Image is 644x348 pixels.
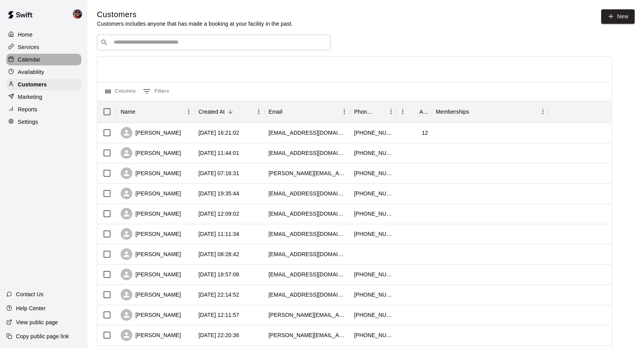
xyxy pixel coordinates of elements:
[198,101,225,123] div: Created At
[198,129,239,137] div: 2025-09-15 16:21:02
[268,291,346,299] div: mmersman@gmail.com
[268,250,346,258] div: nikit84@hotmail.com
[97,35,330,50] div: Search customers by name or email
[104,85,138,98] button: Select columns
[117,101,195,123] div: Name
[198,291,239,299] div: 2025-09-07 22:14:52
[16,304,46,312] p: Help Center
[18,118,38,126] p: Settings
[6,91,81,103] a: Marketing
[73,9,82,19] img: Joe Schafer
[16,332,69,340] p: Copy public page link
[121,269,181,280] div: [PERSON_NAME]
[283,106,293,117] button: Sort
[268,101,283,123] div: Email
[121,101,135,123] div: Name
[354,101,374,123] div: Phone Number
[601,9,635,24] a: New
[121,228,181,240] div: [PERSON_NAME]
[121,167,181,179] div: [PERSON_NAME]
[354,230,393,238] div: +18322605944
[97,20,293,28] p: Customers includes anyone that has made a booking at your facility in the past.
[225,106,236,117] button: Sort
[354,149,393,157] div: +17075375280
[198,190,239,197] div: 2025-09-11 19:35:44
[121,289,181,301] div: [PERSON_NAME]
[374,106,385,117] button: Sort
[198,149,239,157] div: 2025-09-13 11:44:01
[268,190,346,197] div: jenairetrammell31@gmail.com
[195,101,265,123] div: Created At
[268,149,346,157] div: shaypriest@yahoo.com
[97,9,293,20] h5: Customers
[354,129,393,137] div: +17192172372
[6,29,81,40] a: Home
[397,101,432,123] div: Age
[6,54,81,65] a: Calendar
[198,331,239,339] div: 2025-09-04 22:20:36
[350,101,397,123] div: Phone Number
[268,271,346,278] div: lindsay.alexander84@gmail.com
[18,81,47,88] p: Customers
[16,318,58,326] p: View public page
[253,106,265,118] button: Menu
[354,291,393,299] div: +17193318650
[71,6,88,22] div: Joe Schafer
[198,250,239,258] div: 2025-09-11 08:28:42
[354,210,393,218] div: +19135498010
[121,208,181,220] div: [PERSON_NAME]
[121,329,181,341] div: [PERSON_NAME]
[385,106,397,118] button: Menu
[268,210,346,218] div: teenyaj@gmail.com
[354,190,393,197] div: +17194943980
[198,311,239,319] div: 2025-09-07 12:11:57
[354,311,393,319] div: +17192350114
[18,105,37,113] p: Reports
[18,68,44,76] p: Availability
[268,230,346,238] div: tjchaumont@yahoo.com
[354,169,393,177] div: +17198206070
[422,129,428,137] div: 12
[419,101,428,123] div: Age
[268,169,346,177] div: christopher.l.trejo@gmail.com
[265,101,350,123] div: Email
[18,43,39,51] p: Services
[121,309,181,321] div: [PERSON_NAME]
[268,331,346,339] div: thomas.j.floyd1@gmail.com
[6,116,81,128] a: Settings
[537,106,549,118] button: Menu
[397,106,409,118] button: Menu
[121,127,181,139] div: [PERSON_NAME]
[6,79,81,90] a: Customers
[135,106,146,117] button: Sort
[16,290,44,298] p: Contact Us
[198,271,239,278] div: 2025-09-08 18:57:08
[354,331,393,339] div: +19105275353
[6,66,81,78] a: Availability
[409,106,419,117] button: Sort
[18,93,42,101] p: Marketing
[183,106,195,118] button: Menu
[198,169,239,177] div: 2025-09-12 07:16:31
[6,41,81,53] a: Services
[436,101,469,123] div: Memberships
[121,147,181,159] div: [PERSON_NAME]
[6,104,81,115] a: Reports
[339,106,350,118] button: Menu
[121,248,181,260] div: [PERSON_NAME]
[198,210,239,218] div: 2025-09-11 12:09:02
[121,188,181,199] div: [PERSON_NAME]
[141,85,171,98] button: Show filters
[18,31,33,39] p: Home
[268,129,346,137] div: oscarcl99@hotmail.com
[198,230,239,238] div: 2025-09-11 11:11:34
[354,271,393,278] div: +17208846987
